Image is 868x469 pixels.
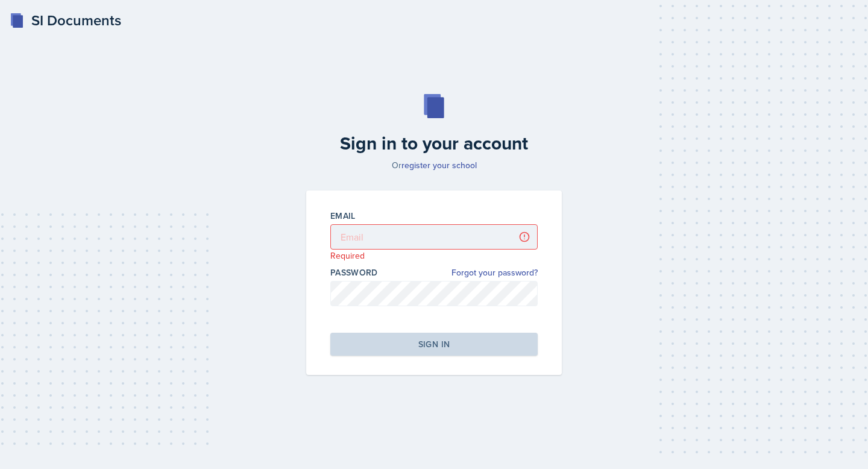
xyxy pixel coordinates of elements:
[401,159,477,171] a: register your school
[330,210,356,222] label: Email
[330,266,378,279] label: Password
[418,338,450,350] div: Sign in
[10,10,121,31] a: SI Documents
[299,133,569,154] h2: Sign in to your account
[330,333,538,356] button: Sign in
[330,250,538,262] p: Required
[451,266,538,279] a: Forgot your password?
[330,224,538,250] input: Email
[299,159,569,171] p: Or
